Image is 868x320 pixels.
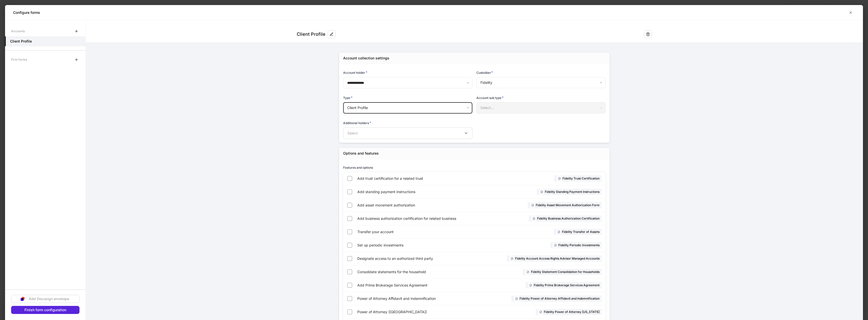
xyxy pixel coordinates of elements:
[534,283,600,288] h6: Fidelity Prime Brokerage Services Agreement
[347,131,358,136] p: Select
[537,216,600,221] h6: Fidelity Business Authorization Certification
[357,189,472,194] span: Add standing payment instructions
[357,203,467,208] span: Add asset movement authorization
[343,127,472,139] button: Select
[13,10,40,15] h5: Configure forms
[536,203,600,207] h6: Fidelity Asset Movement Authorization Form
[11,55,27,64] div: Firm forms
[531,269,600,274] h6: Fidelity Statement Consolidation for Households
[11,306,79,314] button: Finish form configuration
[11,27,25,35] div: Accounts
[343,95,352,100] h6: Type
[357,269,470,274] span: Consolidate statements for the household
[10,39,32,44] h5: Client Profile
[357,283,473,288] span: Add Prime Brokerage Services Agreement
[24,308,66,312] div: Finish form configuration
[357,216,489,221] span: Add business authorization certification for related business
[357,229,470,234] span: Transfer your account
[343,102,472,113] div: Client Profile
[520,296,600,301] h6: Fidelity Power of Attorney Affidavit and Indemnification
[476,77,605,88] div: Fidelity
[476,70,493,75] h6: Custodian
[558,243,600,247] h6: Fidelity Periodic Investments
[5,36,86,46] a: Client Profile
[544,309,600,314] h6: Fidelity Power of Attorney [US_STATE]
[357,243,473,248] span: Set up periodic investments
[545,189,600,194] h6: Fidelity Standing Payment Instructions
[357,309,477,314] span: Power of Attorney ([GEOGRAPHIC_DATA])
[343,56,389,61] div: Account collection settings
[343,70,367,75] h6: Account holder
[562,176,600,181] h6: Fidelity Trust Certification
[357,256,466,261] span: Designate access to an authorized third party
[476,102,605,113] div: Select...
[297,31,325,37] div: Client Profile
[515,256,600,261] h6: Fidelity Account Access Rights Advisor Managed Accounts
[562,229,600,234] h6: Fidelity Transfer of Assets
[357,176,485,181] span: Add trust certification for a related trust
[343,120,371,125] h6: Additional holders
[343,165,373,170] h6: Features and options
[357,296,470,301] span: Power of Attorney Affidavit and Indemnification
[343,151,379,156] div: Options and features
[476,95,504,100] h6: Account sub type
